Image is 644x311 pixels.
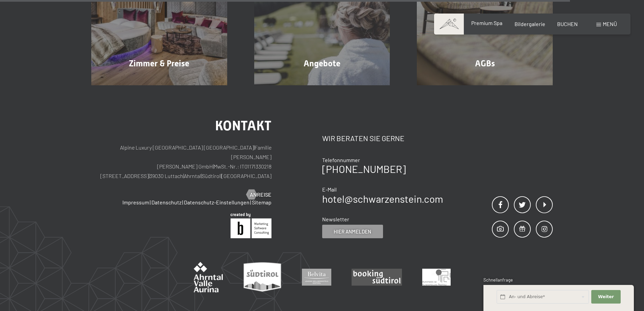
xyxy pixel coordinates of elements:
[322,186,337,193] span: E-Mail
[91,143,271,181] p: Alpine Luxury [GEOGRAPHIC_DATA] [GEOGRAPHIC_DATA] Familie [PERSON_NAME] [PERSON_NAME] GmbH MwSt.-...
[250,191,271,198] span: Anreise
[246,191,271,198] a: Anreise
[322,193,443,205] a: hotel@schwarzenstein.com
[322,163,406,175] a: [PHONE_NUMBER]
[322,134,404,142] span: Wir beraten Sie gerne
[215,118,271,134] span: Kontakt
[182,199,183,205] span: |
[254,144,255,151] span: |
[183,173,184,179] span: |
[557,21,578,27] a: BUCHEN
[151,199,182,205] a: Datenschutz
[150,199,151,205] span: |
[334,228,371,235] span: Hier anmelden
[129,59,189,68] span: Zimmer & Preise
[304,59,340,68] span: Angebote
[213,163,214,170] span: |
[471,20,502,26] a: Premium Spa
[201,173,202,179] span: |
[252,199,271,205] a: Sitemap
[122,199,149,205] a: Impressum
[231,213,271,238] img: Brandnamic GmbH | Leading Hospitality Solutions
[250,199,251,205] span: |
[515,21,545,27] a: Bildergalerie
[603,21,617,27] span: Menü
[322,216,349,222] span: Newsletter
[221,173,221,179] span: |
[475,59,495,68] span: AGBs
[322,157,360,163] span: Telefonnummer
[598,294,614,300] span: Weiter
[149,173,149,179] span: |
[483,277,513,283] span: Schnellanfrage
[184,199,249,205] a: Datenschutz-Einstellungen
[591,290,620,304] button: Weiter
